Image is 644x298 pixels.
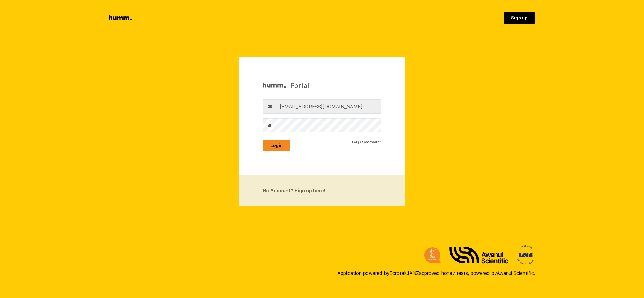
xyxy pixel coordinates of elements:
[497,270,534,276] a: Awanui Scientific
[263,140,290,151] button: Login
[504,12,535,24] a: Sign up
[352,140,381,145] a: Forgot password?
[408,270,419,276] a: IANZ
[517,245,535,265] img: International Accreditation New Zealand
[424,247,441,263] img: Ecrotek
[263,81,286,90] img: Humm
[239,175,405,206] a: No Account? Sign up here!
[337,270,535,277] div: Application powered by . approved honey tests, powered by .
[449,247,508,264] img: Awanui Scientific
[263,81,309,90] h1: Portal
[389,270,407,276] a: Ecrotek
